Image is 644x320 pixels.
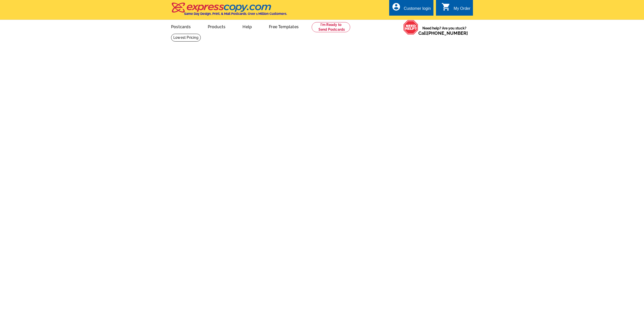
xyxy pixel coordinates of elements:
[454,6,470,13] div: My Order
[427,30,468,36] a: [PHONE_NUMBER]
[441,6,470,12] a: shopping_cart My Order
[171,6,287,16] a: Same Day Design, Print, & Mail Postcards. Over 1 Million Customers.
[261,20,307,32] a: Free Templates
[200,20,234,32] a: Products
[184,12,287,16] h4: Same Day Design, Print, & Mail Postcards. Over 1 Million Customers.
[418,30,468,36] span: Call
[418,26,470,36] span: Need help? Are you stuck?
[392,6,431,12] a: account_circle Customer login
[392,2,401,11] i: account_circle
[441,2,451,11] i: shopping_cart
[234,20,260,32] a: Help
[404,6,431,13] div: Customer login
[163,20,199,32] a: Postcards
[403,20,418,35] img: help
